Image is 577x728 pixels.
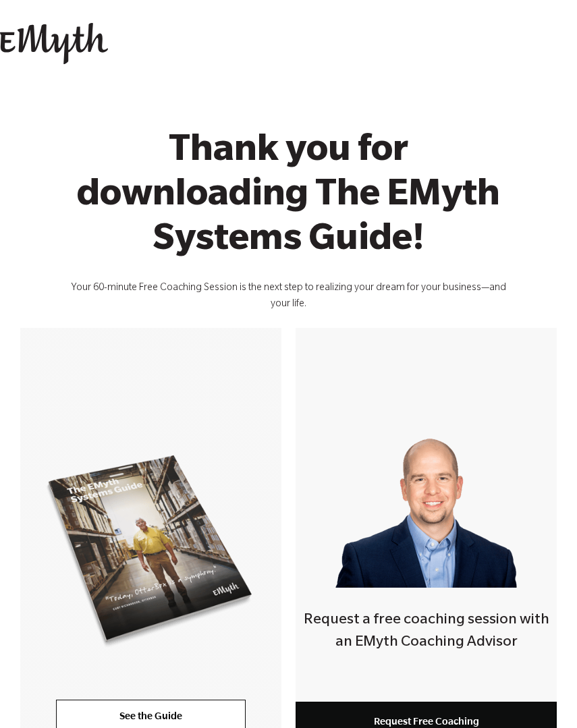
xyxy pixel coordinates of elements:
[329,413,524,588] img: Smart-business-coach.png
[296,610,557,655] h4: Request a free coaching session with an EMyth Coaching Advisor
[61,132,516,265] h1: Thank you for downloading The EMyth Systems Guide!
[510,663,577,728] iframe: Chat Widget
[40,448,261,653] img: systems-mockup-transp
[71,283,506,310] span: Your 60-minute Free Coaching Session is the next step to realizing your dream for your business—a...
